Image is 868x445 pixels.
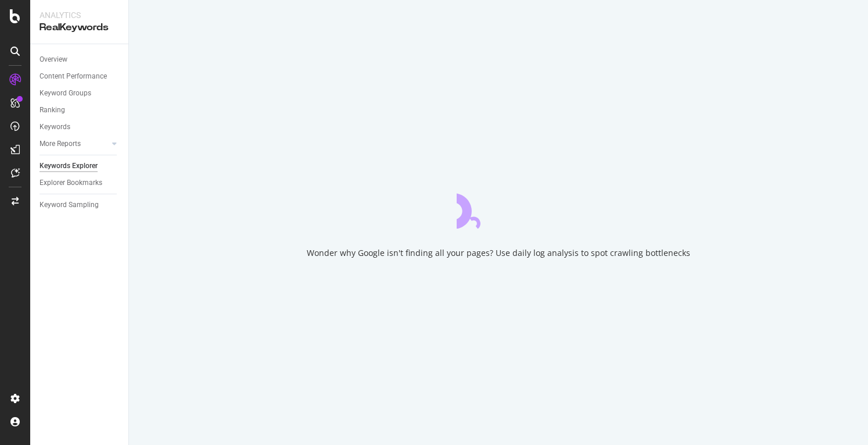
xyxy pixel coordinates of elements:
div: Ranking [40,104,65,116]
a: Keywords [40,121,120,133]
a: Content Performance [40,70,120,83]
div: Analytics [40,9,119,21]
a: Keyword Sampling [40,199,120,211]
div: Keyword Sampling [40,199,99,211]
a: Explorer Bookmarks [40,177,120,189]
div: Keywords Explorer [40,160,98,172]
div: Keywords [40,121,70,133]
a: Overview [40,54,120,66]
div: Wonder why Google isn't finding all your pages? Use daily log analysis to spot crawling bottlenecks [307,247,690,259]
div: Content Performance [40,70,107,83]
div: Explorer Bookmarks [40,177,102,189]
div: animation [457,187,540,229]
a: Ranking [40,104,120,116]
a: More Reports [40,138,109,150]
div: RealKeywords [40,21,119,34]
a: Keyword Groups [40,87,120,99]
a: Keywords Explorer [40,160,120,172]
div: Keyword Groups [40,87,91,99]
div: Overview [40,54,67,66]
div: More Reports [40,138,81,150]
